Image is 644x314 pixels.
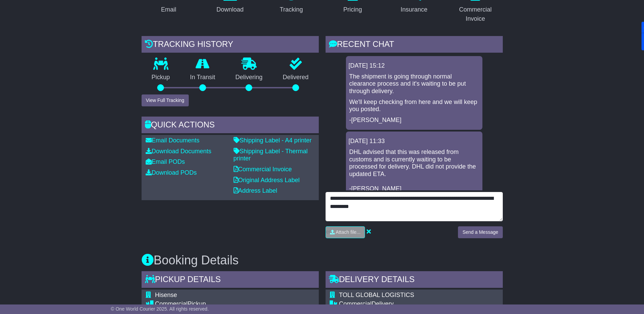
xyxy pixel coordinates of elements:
[234,177,300,184] a: Original Address Label
[146,137,200,144] a: Email Documents
[142,117,319,135] div: Quick Actions
[349,138,480,145] div: [DATE] 11:33
[234,187,277,194] a: Address Label
[234,148,308,162] a: Shipping Label - Thermal printer
[280,5,303,14] div: Tracking
[146,158,185,165] a: Email PODs
[146,169,197,176] a: Download PODs
[349,149,479,193] p: DHL advised that this was released from customs and is currently waiting to be processed for deli...
[161,5,176,14] div: Email
[339,292,414,298] span: TOLL GLOBAL LOGISTICS
[349,62,480,70] div: [DATE] 15:12
[142,74,180,81] p: Pickup
[349,99,479,113] p: We'll keep checking from here and we will keep you posted.
[155,292,177,298] span: Hisense
[339,300,372,307] span: Commercial
[142,254,503,267] h3: Booking Details
[234,166,292,173] a: Commercial Invoice
[142,94,189,106] button: View Full Tracking
[453,5,498,23] div: Commercial Invoice
[349,117,479,124] p: -[PERSON_NAME]
[401,5,427,14] div: Insurance
[216,5,243,14] div: Download
[273,74,319,81] p: Delivered
[343,5,362,14] div: Pricing
[339,300,493,308] div: Delivery
[146,148,211,155] a: Download Documents
[458,226,502,238] button: Send a Message
[142,271,319,290] div: Pickup Details
[234,137,312,144] a: Shipping Label - A4 printer
[225,74,273,81] p: Delivering
[349,73,479,95] p: The shipment is going through normal clearance process and it's waiting to be put through delivery.
[180,74,225,81] p: In Transit
[326,36,503,54] div: RECENT CHAT
[111,306,209,312] span: © One World Courier 2025. All rights reserved.
[155,300,315,308] div: Pickup
[155,300,188,307] span: Commercial
[326,271,503,290] div: Delivery Details
[142,36,319,54] div: Tracking history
